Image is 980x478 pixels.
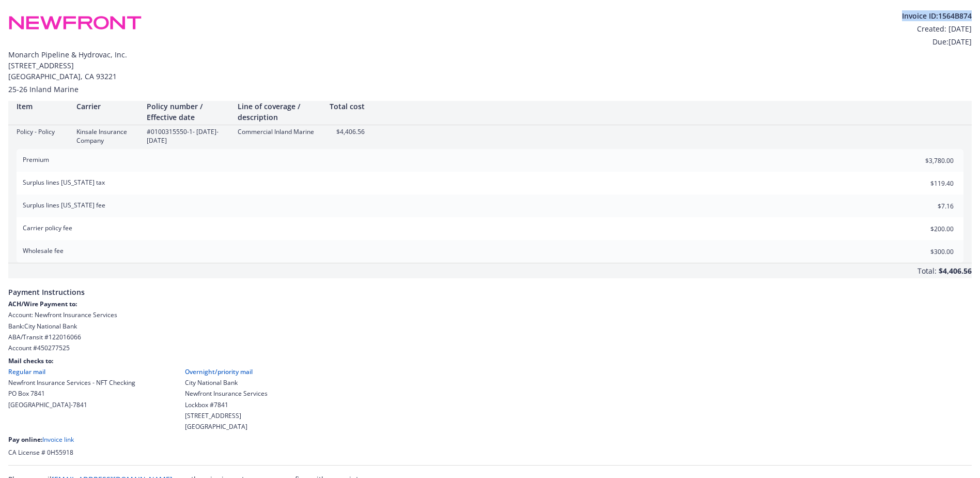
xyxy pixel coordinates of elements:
div: Kinsale Insurance Company [76,127,138,145]
div: Total: [917,265,937,278]
div: Account: Newfront Insurance Services [8,310,972,319]
div: Lockbox #7841 [185,400,268,409]
div: Due: [DATE] [902,36,972,47]
div: $4,406.56 [939,263,972,278]
div: Policy number / Effective date [147,101,229,123]
div: Carrier [76,101,138,112]
div: CA License # 0H55918 [8,448,972,457]
div: Created: [DATE] [902,23,972,34]
div: Bank: City National Bank [8,322,972,331]
div: $4,406.56 [329,127,365,136]
div: Total cost [329,101,365,112]
div: 25-26 Inland Marine [8,84,972,95]
div: Overnight/priority mail [185,367,268,376]
input: 0.00 [893,221,960,236]
div: Line of coverage / description [238,101,320,123]
span: Surplus lines [US_STATE] tax [23,178,105,187]
div: Regular mail [8,367,135,376]
div: Account # 450277525 [8,343,972,352]
span: Carrier policy fee [23,223,72,232]
div: Item [17,101,68,112]
div: Commercial Inland Marine [238,127,320,136]
div: ABA/Transit # 122016066 [8,333,972,341]
div: [GEOGRAPHIC_DATA]-7841 [8,400,135,409]
span: Payment Instructions [8,278,972,300]
div: Mail checks to: [8,356,972,365]
span: Wholesale fee [23,246,64,255]
div: [STREET_ADDRESS] [185,411,268,420]
span: Surplus lines [US_STATE] fee [23,201,105,210]
div: ACH/Wire Payment to: [8,300,972,308]
div: Newfront Insurance Services [185,389,268,398]
div: [GEOGRAPHIC_DATA] [185,422,268,431]
div: #0100315550-1 - [DATE]-[DATE] [147,127,229,145]
span: Pay online: [8,435,42,444]
input: 0.00 [893,198,960,214]
a: Invoice link [42,435,74,444]
input: 0.00 [893,153,960,168]
div: PO Box 7841 [8,389,135,398]
input: 0.00 [893,175,960,191]
div: City National Bank [185,378,268,387]
span: Monarch Pipeline & Hydrovac, Inc. [STREET_ADDRESS] [GEOGRAPHIC_DATA] , CA 93221 [8,49,972,82]
span: Premium [23,155,49,164]
div: Policy - Policy [17,127,68,136]
input: 0.00 [893,244,960,259]
div: Newfront Insurance Services - NFT Checking [8,378,135,387]
div: Invoice ID: 1564B874 [902,10,972,21]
